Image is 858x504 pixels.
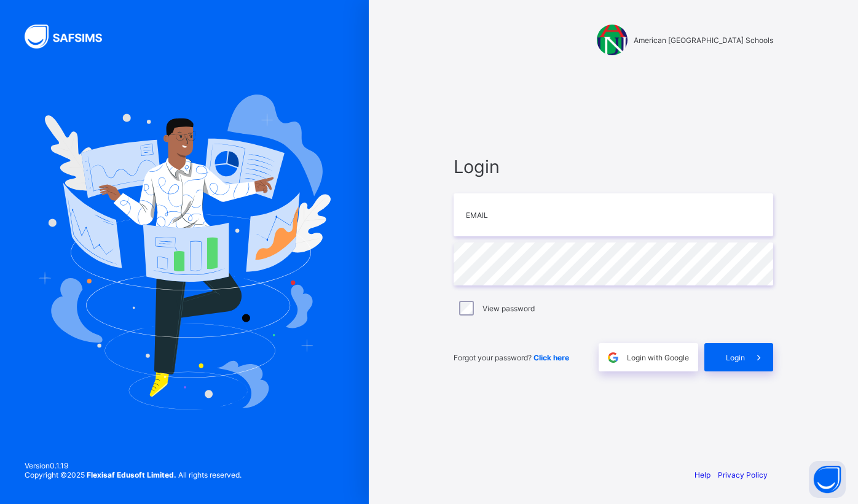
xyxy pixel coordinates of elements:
[533,353,569,362] a: Click here
[25,461,242,470] span: Version 0.1.19
[627,353,689,362] span: Login with Google
[726,353,745,362] span: Login
[634,36,773,45] span: American [GEOGRAPHIC_DATA] Schools
[25,25,117,48] img: SAFSIMS Logo
[38,95,331,409] img: Hero Image
[87,470,176,479] strong: Flexisaf Edusoft Limited.
[25,470,242,479] span: Copyright © 2025 All rights reserved.
[606,351,620,365] img: google.396cfc9801f0270233282035f929180a.svg
[454,353,569,362] span: Forgot your password?
[454,156,773,177] span: Login
[809,461,846,498] button: Open asap
[718,470,768,479] a: Privacy Policy
[482,304,535,313] label: View password
[695,470,710,479] a: Help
